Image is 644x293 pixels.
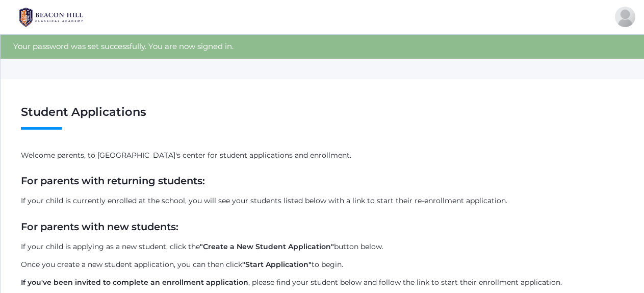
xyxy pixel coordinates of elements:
p: Once you create a new student application, you can then click to begin. [21,259,624,270]
strong: For parents with returning students: [21,175,205,187]
strong: If you've been invited to complete an enrollment application [21,278,248,287]
div: Matthew Dainko [615,7,635,27]
p: If your child is applying as a new student, click the button below. [21,241,624,252]
strong: For parents with new students: [21,221,178,233]
div: Your password was set successfully. You are now signed in. [1,35,644,59]
p: Welcome parents, to [GEOGRAPHIC_DATA]'s center for student applications and enrollment. [21,150,624,161]
p: If your child is currently enrolled at the school, you will see your students listed below with a... [21,196,624,206]
strong: "Create a New Student Application" [200,242,334,251]
h1: Student Applications [21,106,624,130]
p: , please find your student below and follow the link to start their enrollment application. [21,277,624,288]
strong: "Start Application" [242,260,312,269]
img: BHCALogos-05-308ed15e86a5a0abce9b8dd61676a3503ac9727e845dece92d48e8588c001991.png [13,5,89,30]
